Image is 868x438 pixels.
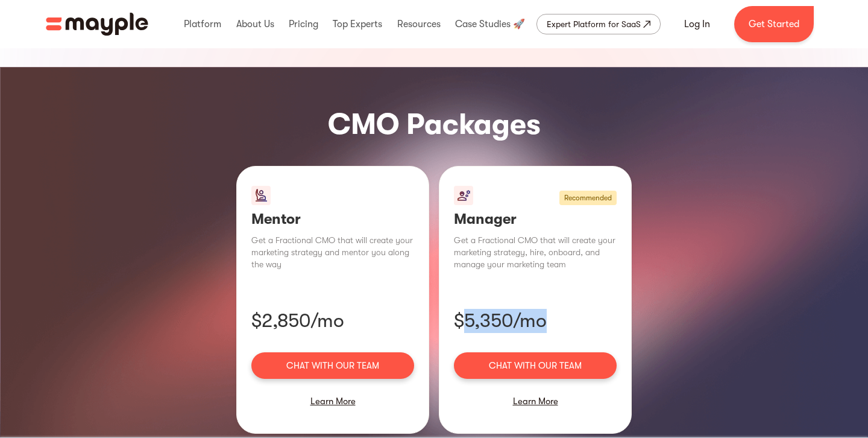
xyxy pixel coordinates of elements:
[394,5,444,43] div: Resources
[547,17,641,31] div: Expert Platform for SaaS
[676,308,868,438] iframe: Chat Widget
[454,352,617,379] a: Chat with our team
[454,389,617,414] div: Learn More
[251,234,414,270] p: Get a Fractional CMO that will create your marketing strategy and mentor you along the way
[233,5,277,43] div: About Us
[454,234,617,270] p: Get a Fractional CMO that will create your marketing strategy, hire, onboard, and manage your mar...
[46,13,148,36] a: home
[734,6,814,42] a: Get Started
[536,14,661,34] a: Expert Platform for SaaS
[251,309,414,333] p: $2,850/mo
[330,5,385,43] div: Top Experts
[251,389,414,414] div: Learn More
[46,13,148,36] img: Mayple logo
[559,191,617,205] div: Recommended
[670,10,725,39] a: Log In
[454,210,617,228] h3: Manager
[251,210,414,228] h3: Mentor
[454,309,617,333] p: $5,350/mo
[286,5,321,43] div: Pricing
[251,352,414,379] a: Chat with our team
[181,5,224,43] div: Platform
